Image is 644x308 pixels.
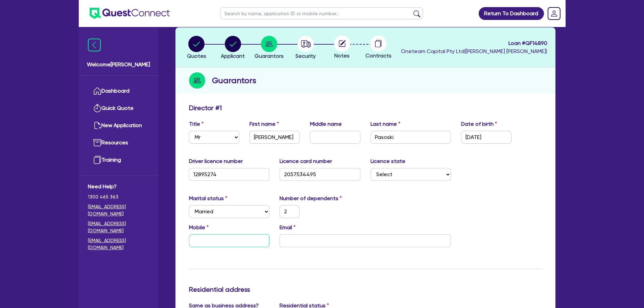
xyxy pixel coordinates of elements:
label: Last name [371,120,400,128]
button: Applicant [220,35,245,61]
img: icon-menu-close [88,39,101,51]
button: Guarantors [254,35,284,61]
label: Mobile [189,223,209,232]
img: new-application [93,121,101,129]
a: Resources [88,134,149,151]
img: training [93,156,101,164]
span: Applicant [221,53,245,59]
span: 1300 465 363 [88,193,149,200]
button: Security [295,35,316,61]
label: Middle name [310,120,342,128]
img: step-icon [189,72,205,89]
span: Notes [334,52,350,59]
a: Dashboard [88,82,149,100]
input: Search by name, application ID or mobile number... [220,7,423,19]
a: [EMAIL_ADDRESS][DOMAIN_NAME] [88,203,149,217]
a: [EMAIL_ADDRESS][DOMAIN_NAME] [88,220,149,234]
span: Contracts [365,52,391,59]
span: Quotes [187,53,206,59]
label: Marital status [189,194,227,203]
img: quest-connect-logo-blue [90,8,170,19]
a: Training [88,151,149,169]
a: Dropdown toggle [545,5,563,22]
img: quick-quote [93,104,101,112]
h2: Guarantors [212,74,256,87]
img: resources [93,139,101,147]
label: Email [280,223,295,232]
span: Loan # QF14890 [401,39,547,47]
span: Welcome [PERSON_NAME] [87,61,150,69]
a: Return To Dashboard [479,7,544,20]
label: First name [249,120,279,128]
input: DD / MM / YYYY [461,131,511,144]
label: Number of dependents [280,194,342,203]
label: Driver licence number [189,157,243,165]
label: Licence state [371,157,405,165]
h3: Residential address [189,285,542,293]
span: Guarantors [255,53,284,59]
a: New Application [88,117,149,134]
h3: Director # 1 [189,104,222,112]
label: Title [189,120,204,128]
span: Need Help? [88,183,149,191]
button: Quotes [187,35,207,61]
a: [EMAIL_ADDRESS][DOMAIN_NAME] [88,237,149,251]
a: Quick Quote [88,100,149,117]
label: Licence card number [280,157,332,165]
span: Oneteam Capital Pty Ltd ( [PERSON_NAME] [PERSON_NAME] ) [401,48,547,54]
label: Date of birth [461,120,497,128]
span: Security [295,53,316,59]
